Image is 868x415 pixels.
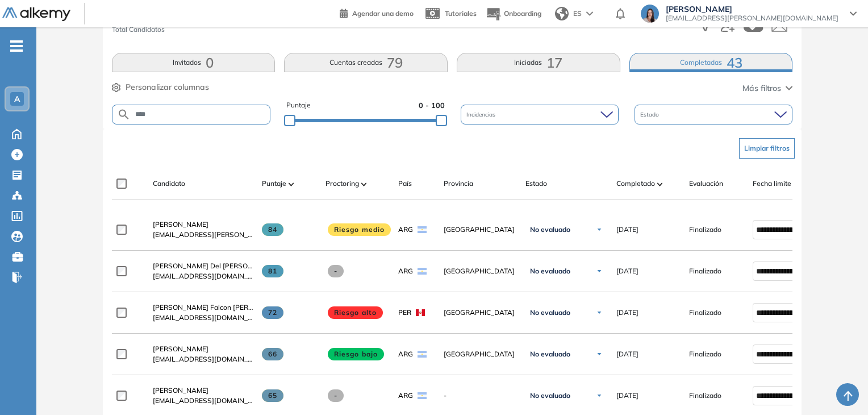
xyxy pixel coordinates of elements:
[530,267,570,276] span: No evaluado
[689,308,721,318] span: Finalizado
[445,9,477,18] span: Tutoriales
[444,225,516,235] span: [GEOGRAPHIC_DATA]
[530,225,570,234] span: No evaluado
[328,389,344,402] span: -
[640,110,661,119] span: Estado
[262,223,284,236] span: 84
[444,391,516,401] span: -
[418,392,427,399] img: ARG
[616,225,639,235] span: [DATE]
[325,179,359,189] span: Proctoring
[461,105,619,125] div: Incidencias
[444,266,516,276] span: [GEOGRAPHIC_DATA]
[444,349,516,359] span: [GEOGRAPHIC_DATA]
[573,9,582,19] span: ES
[689,179,723,189] span: Evaluación
[596,351,603,358] img: Ícono de flecha
[153,261,253,271] a: [PERSON_NAME] Del [PERSON_NAME]
[629,53,793,72] button: Completadas43
[117,107,131,122] img: SEARCH_ALT
[457,53,620,72] button: Iniciadas17
[153,262,278,270] span: [PERSON_NAME] Del [PERSON_NAME]
[657,182,663,186] img: [missing "en.ARROW_ALT" translation]
[616,308,639,318] span: [DATE]
[444,308,516,318] span: [GEOGRAPHIC_DATA]
[398,391,413,401] span: ARG
[262,389,284,402] span: 65
[616,349,639,359] span: [DATE]
[153,344,253,354] a: [PERSON_NAME]
[596,309,603,316] img: Ícono de flecha
[153,179,185,189] span: Candidato
[289,182,294,186] img: [missing "en.ARROW_ALT" translation]
[328,306,383,319] span: Riesgo alto
[153,385,253,396] a: [PERSON_NAME]
[153,396,253,406] span: [EMAIL_ADDRESS][DOMAIN_NAME]
[340,6,414,19] a: Agendar una demo
[262,348,284,360] span: 66
[262,265,284,277] span: 81
[616,391,639,401] span: [DATE]
[616,179,655,189] span: Completado
[530,391,570,400] span: No evaluado
[153,219,253,230] a: [PERSON_NAME]
[153,220,208,229] span: [PERSON_NAME]
[14,94,20,103] span: A
[153,345,208,353] span: [PERSON_NAME]
[112,24,165,35] span: Total Candidatos
[153,354,253,364] span: [EMAIL_ADDRESS][DOMAIN_NAME]
[504,9,541,18] span: Onboarding
[284,53,448,72] button: Cuentas creadas79
[2,7,70,22] img: Logo
[416,309,425,316] img: PER
[153,313,253,323] span: [EMAIL_ADDRESS][DOMAIN_NAME]
[153,386,208,395] span: [PERSON_NAME]
[742,82,792,94] button: Más filtros
[530,308,570,317] span: No evaluado
[398,349,413,359] span: ARG
[666,5,838,14] span: [PERSON_NAME]
[739,138,795,159] button: Limpiar filtros
[525,179,547,189] span: Estado
[466,110,498,119] span: Incidencias
[596,392,603,399] img: Ícono de flecha
[398,308,411,318] span: PER
[530,350,570,359] span: No evaluado
[126,81,209,93] span: Personalizar columnas
[153,230,253,240] span: [EMAIL_ADDRESS][PERSON_NAME][DOMAIN_NAME]
[689,225,721,235] span: Finalizado
[361,182,367,186] img: [missing "en.ARROW_ALT" translation]
[352,9,414,18] span: Agendar una demo
[286,100,311,111] span: Puntaje
[153,303,289,312] span: [PERSON_NAME] Falcon [PERSON_NAME]
[689,266,721,276] span: Finalizado
[398,225,413,235] span: ARG
[328,348,385,360] span: Riesgo bajo
[753,179,791,189] span: Fecha límite
[418,351,427,358] img: ARG
[486,2,541,26] button: Onboarding
[153,302,253,313] a: [PERSON_NAME] Falcon [PERSON_NAME]
[555,7,569,20] img: world
[616,266,639,276] span: [DATE]
[596,268,603,275] img: Ícono de flecha
[418,268,427,275] img: ARG
[742,82,781,94] span: Más filtros
[444,179,473,189] span: Provincia
[666,14,838,23] span: [EMAIL_ADDRESS][PERSON_NAME][DOMAIN_NAME]
[328,265,344,277] span: -
[419,100,445,111] span: 0 - 100
[10,45,23,47] i: -
[635,105,792,125] div: Estado
[262,306,284,319] span: 72
[328,223,391,236] span: Riesgo medio
[689,391,721,401] span: Finalizado
[418,226,427,233] img: ARG
[586,11,593,16] img: arrow
[262,179,286,189] span: Puntaje
[596,226,603,233] img: Ícono de flecha
[398,266,413,276] span: ARG
[112,53,276,72] button: Invitados0
[153,271,253,281] span: [EMAIL_ADDRESS][DOMAIN_NAME]
[398,179,412,189] span: País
